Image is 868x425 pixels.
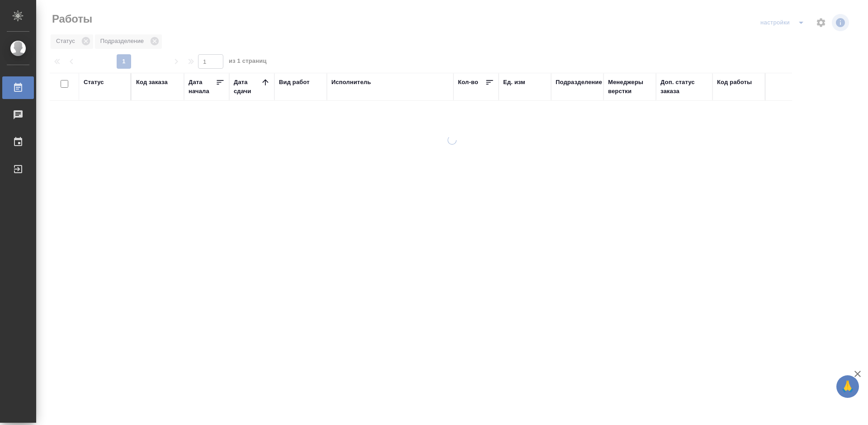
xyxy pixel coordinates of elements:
[717,78,752,87] div: Код работы
[136,78,168,87] div: Код заказа
[503,78,525,87] div: Ед. изм
[836,375,859,398] button: 🙏
[189,78,216,96] div: Дата начала
[660,78,708,96] div: Доп. статус заказа
[84,78,104,87] div: Статус
[608,78,651,96] div: Менеджеры верстки
[556,78,602,87] div: Подразделение
[458,78,478,87] div: Кол-во
[234,78,261,96] div: Дата сдачи
[840,377,855,396] span: 🙏
[279,78,310,87] div: Вид работ
[331,78,371,87] div: Исполнитель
